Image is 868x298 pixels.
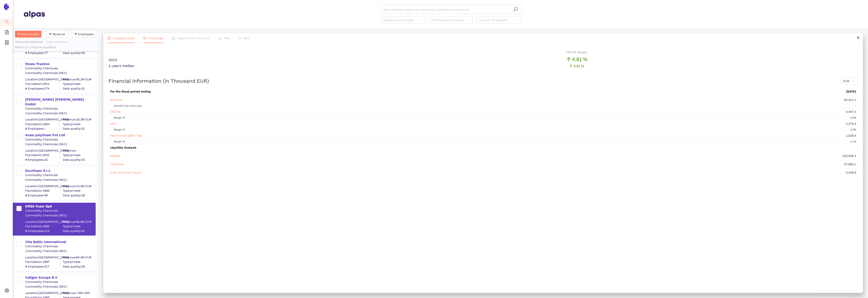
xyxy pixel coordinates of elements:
span: caret-down [74,33,77,36]
div: [PERSON_NAME] [PERSON_NAME] GmbH [25,97,95,107]
span: 4,457.3 [846,110,856,113]
span: Data quality: 31 [63,127,95,131]
span: caret-down [17,33,20,36]
div: Commodity Chemicals [25,173,95,177]
span: 57,882.1 [844,162,856,166]
span: search [513,7,518,12]
div: ORSA foam SpA [25,204,95,209]
div: Caligen Europe B.V [25,275,95,280]
span: EBIT [110,122,117,125]
span: Cash and Cash Equiv. [110,171,142,174]
span: # Employees: 77 [25,51,60,55]
span: Growth over prior year [114,104,142,107]
span: Data quality: 28 [63,193,95,197]
span: # Employees: 113 [25,229,60,233]
span: Data quality: 29 [63,51,95,55]
div: Commodity Chemicals [25,66,95,71]
span: 2.5% [850,128,856,131]
div: Howa Tramico [25,62,95,66]
span: .81 [575,56,582,62]
div: Commodity Chemicals [25,107,95,111]
span: EBITDA [110,110,121,113]
span: % [583,55,587,64]
button: caret-downEmployees [72,31,96,38]
span: Foundation: 1997 [25,260,60,264]
div: Revenue: - [63,148,95,153]
span: 92,511.1 [844,98,856,101]
div: Select to compare suppliers [15,45,96,49]
span: Foundation: 1954 [25,122,60,126]
span: eye [238,37,241,40]
div: Commodity Chemicals (NEC) [25,142,95,146]
span: file-text [108,37,111,40]
span: Foundation: 2021 [25,153,60,157]
span: Liabilities [110,162,124,166]
div: Commodity Chemicals (NEC) [25,71,95,75]
span: Data quality: 29 [63,264,95,269]
div: Location: [GEOGRAPHIC_DATA] [25,184,60,188]
div: Revenue: 64.4M EUR [63,255,95,259]
span: arrow-up [566,57,571,62]
span: warning [219,37,222,40]
div: Aram polyfoam Pvt Ltd [25,133,95,137]
div: Eurofoam S.r.l. [25,168,95,173]
span: 5,439.9 [846,171,856,174]
div: Revenue: 7.6M USD [63,291,95,295]
button: caret-downData quality [15,31,41,38]
span: Risk [224,36,230,40]
span: Margin % [114,116,125,119]
span: Type: private [63,224,95,229]
div: Vita Baltic International [25,240,95,244]
div: Commodity Chemicals (NEC) [25,111,95,115]
div: Location: [GEOGRAPHIC_DATA] [25,255,60,259]
span: 43 results, 0 selected [15,40,43,43]
span: Revenue [110,98,123,101]
span: Data quality: 25 [63,158,95,162]
div: Revenue: 23.4M EUR [63,184,95,188]
div: Commodity Chemicals (NEC) [25,213,95,218]
span: EUR [843,78,855,84]
span: 103,926.3 [842,154,856,158]
span: Organization structure [177,36,210,40]
div: 2023 [108,50,296,64]
span: container [5,39,9,47]
span: setting [5,287,9,295]
span: # Employees: 22 [25,158,60,162]
span: apartment [172,37,175,40]
span: For the fiscal period ending [110,90,151,93]
span: Revenue [53,32,65,36]
div: 1-years median [108,64,296,69]
span: # Employees: 217 [25,264,60,269]
span: caret-down [49,33,52,36]
span: Employees [78,32,94,36]
div: Commodity Chemicals (NEC) [25,285,95,289]
span: Assets [110,154,120,158]
div: Revenue: 90.8M EUR [63,220,95,224]
span: Data quality [21,32,39,36]
span: 2,274.4 [846,122,856,125]
span: Type: private [63,153,95,157]
span: Type: private [63,189,95,193]
span: Type: private [63,82,95,86]
span: Data quality: 31 [63,229,95,233]
button: close [853,33,863,43]
div: Revenue: 45.2M EUR [63,77,95,81]
span: Margin % [114,140,125,143]
span: Company facts [113,36,135,40]
span: .81 [575,64,580,68]
span: # Employees: - [25,127,60,131]
span: 4.8% [850,116,856,119]
div: Revenue: 16.3M EUR [63,117,95,122]
span: search [5,18,9,27]
div: Commodity Chemicals (NEC) [25,178,95,182]
div: EBITDA Margin [566,50,587,55]
img: Homepage [23,9,45,20]
span: - [855,104,856,107]
span: 4 [572,56,575,62]
div: Location: [GEOGRAPHIC_DATA] [25,148,60,153]
div: Location: [GEOGRAPHIC_DATA] [25,77,60,81]
span: close [856,36,860,39]
span: Foundation: 1965 [25,189,60,193]
span: Financials [148,36,163,40]
div: Location: [GEOGRAPHIC_DATA] [25,291,60,295]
